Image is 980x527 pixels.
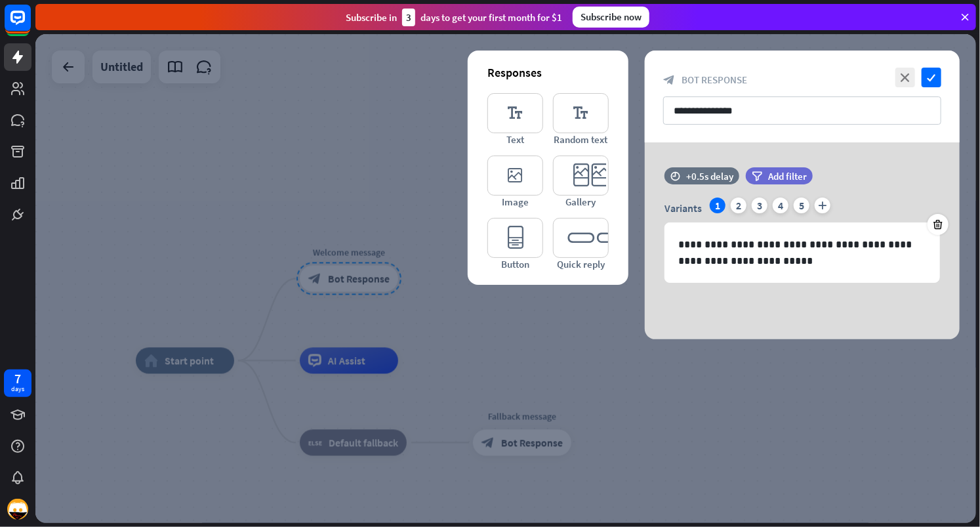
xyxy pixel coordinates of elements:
[686,170,733,182] div: +0.5s delay
[731,198,746,213] div: 2
[682,74,747,86] span: Bot Response
[752,171,762,181] i: filter
[895,68,915,87] i: close
[4,369,31,397] a: 7 days
[922,68,941,87] i: check
[710,198,725,213] div: 1
[663,74,675,86] i: block_bot_response
[664,201,702,215] span: Variants
[10,5,50,45] button: Open LiveChat chat widget
[346,9,562,26] div: Subscribe in days to get your first month for $1
[752,198,767,213] div: 3
[815,198,830,213] i: plus
[794,198,809,213] div: 5
[402,9,415,26] div: 3
[773,198,788,213] div: 4
[573,7,649,28] div: Subscribe now
[768,170,807,182] span: Add filter
[11,385,24,394] div: days
[14,373,21,385] div: 7
[670,171,680,180] i: time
